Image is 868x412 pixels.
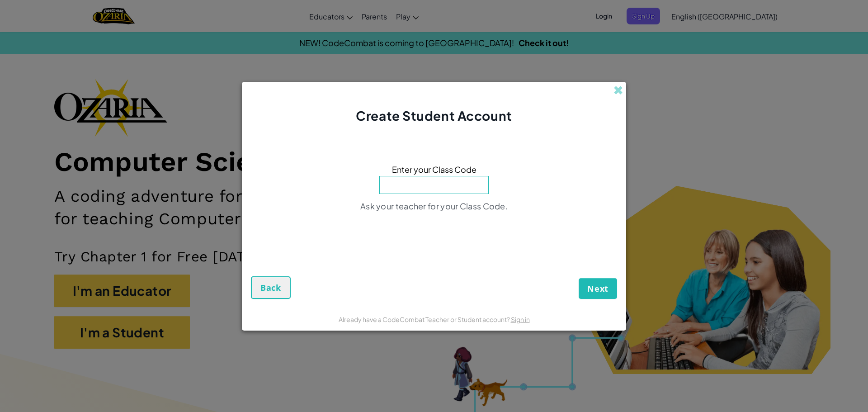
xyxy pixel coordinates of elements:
[360,201,508,211] span: Ask your teacher for your Class Code.
[356,108,512,123] span: Create Student Account
[579,278,617,299] button: Next
[392,163,476,176] span: Enter your Class Code
[587,283,609,294] span: Next
[339,315,511,323] span: Already have a CodeCombat Teacher or Student account?
[251,276,291,299] button: Back
[260,282,281,293] span: Back
[511,315,530,323] a: Sign in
